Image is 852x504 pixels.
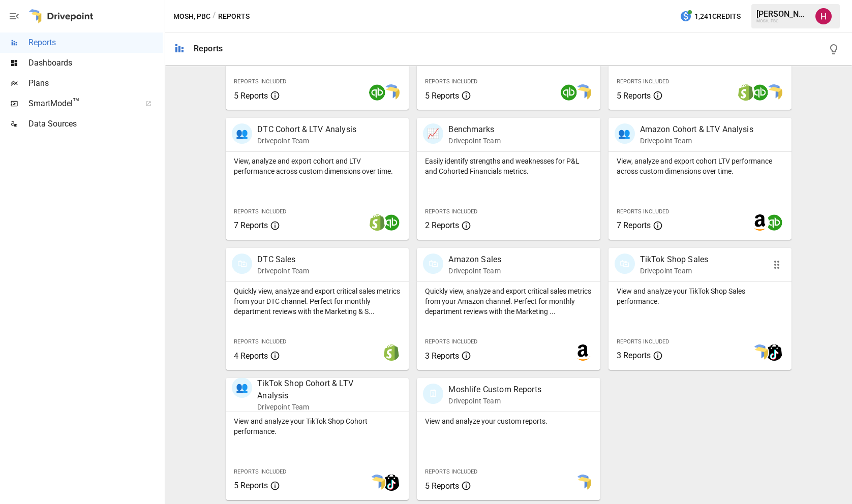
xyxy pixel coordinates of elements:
img: smart model [575,84,591,101]
p: Quickly view, analyze and export critical sales metrics from your DTC channel. Perfect for monthl... [234,286,401,317]
img: smart model [369,475,385,491]
span: 5 Reports [234,481,268,490]
p: Drivepoint Team [448,396,541,406]
img: tiktok [766,344,782,361]
span: Reports [28,37,163,49]
span: Reports Included [234,78,286,85]
div: 👥 [615,123,635,144]
button: 1,241Credits [676,7,745,26]
span: Data Sources [28,118,163,130]
img: shopify [369,214,385,231]
div: 🛍 [615,254,635,274]
img: tiktok [383,475,400,491]
p: View and analyze your TikTok Shop Sales performance. [617,286,783,306]
span: Dashboards [28,57,163,69]
span: 3 Reports [425,351,459,361]
span: 2 Reports [425,220,459,230]
p: Drivepoint Team [640,266,709,276]
img: smart model [383,84,400,101]
span: Reports Included [617,338,669,345]
span: Reports Included [234,468,286,475]
div: / [212,10,216,23]
img: quickbooks [383,214,400,231]
span: 5 Reports [617,91,651,101]
p: TikTok Shop Sales [640,254,709,266]
img: quickbooks [561,84,577,101]
span: 5 Reports [425,481,459,491]
p: View, analyze and export cohort LTV performance across custom dimensions over time. [617,156,783,176]
div: 👥 [232,377,252,398]
span: 5 Reports [234,91,268,101]
p: Benchmarks [448,123,500,136]
div: 🛍 [232,254,252,274]
p: Drivepoint Team [640,136,753,146]
p: TikTok Shop Cohort & LTV Analysis [257,377,374,402]
p: DTC Sales [257,254,309,266]
p: DTC Cohort & LTV Analysis [257,123,356,136]
span: 3 Reports [617,351,651,360]
span: 7 Reports [234,220,268,230]
span: 1,241 Credits [694,10,741,23]
span: SmartModel [28,98,134,110]
img: amazon [575,344,591,361]
p: View and analyze your TikTok Shop Cohort performance. [234,416,401,436]
p: Drivepoint Team [257,136,356,146]
span: Reports Included [425,468,477,475]
span: 7 Reports [617,220,651,230]
button: MOSH, PBC [173,10,210,23]
p: Easily identify strengths and weaknesses for P&L and Cohorted Financials metrics. [425,156,592,176]
img: quickbooks [766,214,782,231]
div: 🗓 [423,384,443,404]
div: 👥 [232,123,252,144]
span: ™ [73,96,80,109]
p: Drivepoint Team [448,266,501,276]
div: 🛍 [423,254,443,274]
p: Moshlife Custom Reports [448,384,541,396]
span: Reports Included [617,208,669,215]
div: 📈 [423,123,443,144]
span: 4 Reports [234,351,268,361]
div: MOSH, PBC [756,19,809,23]
img: amazon [752,214,768,231]
span: Reports Included [234,338,286,345]
span: Reports Included [617,78,669,85]
p: Quickly view, analyze and export critical sales metrics from your Amazon channel. Perfect for mon... [425,286,592,317]
img: shopify [738,84,754,101]
img: quickbooks [369,84,385,101]
p: Amazon Sales [448,254,501,266]
span: Reports Included [234,208,286,215]
img: quickbooks [752,84,768,101]
span: Reports Included [425,78,477,85]
div: [PERSON_NAME] [756,9,809,19]
p: View, analyze and export cohort and LTV performance across custom dimensions over time. [234,156,401,176]
p: View and analyze your custom reports. [425,416,592,426]
p: Drivepoint Team [257,266,309,276]
span: 5 Reports [425,91,459,101]
p: Amazon Cohort & LTV Analysis [640,123,753,136]
button: Hayton Oei [809,2,838,30]
img: shopify [383,344,400,361]
img: smart model [766,84,782,101]
span: Plans [28,77,163,89]
span: Reports Included [425,208,477,215]
div: Reports [194,44,223,53]
p: Drivepoint Team [257,402,374,412]
p: Drivepoint Team [448,136,500,146]
img: Hayton Oei [815,8,832,24]
span: Reports Included [425,338,477,345]
img: smart model [575,475,591,491]
img: smart model [752,344,768,361]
